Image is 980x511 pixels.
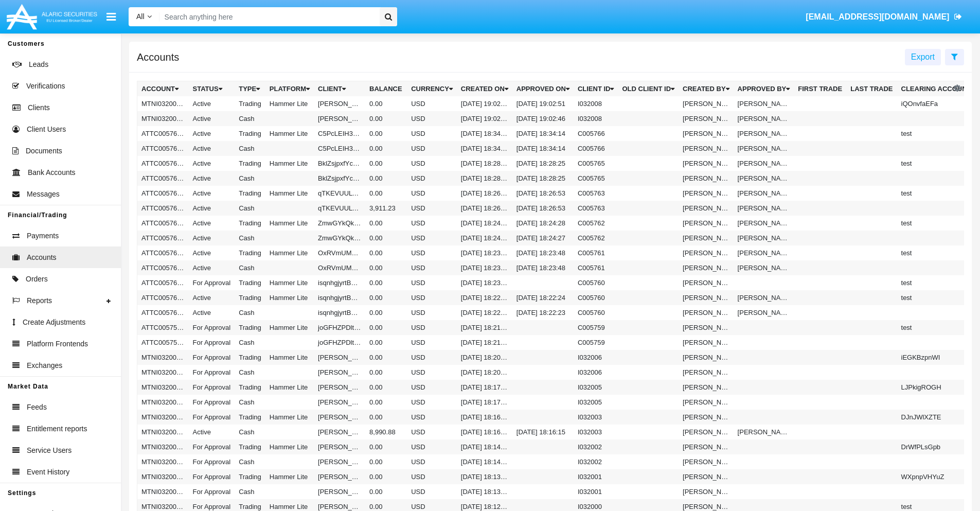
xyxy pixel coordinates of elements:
td: C005760 [574,275,618,290]
td: ATTC005762A1 [137,216,189,231]
td: [PERSON_NAME] [734,201,794,216]
td: For Approval [189,395,235,410]
th: Last Trade [846,81,897,97]
td: C005759 [574,335,618,350]
td: USD [407,201,457,216]
td: 0.00 [365,410,407,425]
td: USD [407,380,457,395]
span: Bank Accounts [28,167,76,178]
td: [PERSON_NAME] [679,186,734,201]
td: Active [189,231,235,245]
td: [DATE] 18:28:25 [512,156,574,171]
td: [PERSON_NAME] [734,141,794,156]
td: OxRVmUMMuCBEmxw [314,245,365,260]
td: [PERSON_NAME] [734,216,794,231]
td: BklZsjpxfYcqUZp [314,156,365,171]
th: Old Client Id [618,81,679,97]
td: [PERSON_NAME] [679,231,734,245]
td: Hammer Lite [265,156,314,171]
td: For Approval [189,380,235,395]
td: 0.00 [365,290,407,305]
td: C5PcLEIH3wdlof0 [314,141,365,156]
th: Client Id [574,81,618,97]
td: C005761 [574,260,618,275]
td: [PERSON_NAME] [679,245,734,260]
td: Cash [235,201,265,216]
span: Feeds [27,402,47,413]
td: [PERSON_NAME] [679,111,734,126]
td: Trading [235,186,265,201]
td: 0.00 [365,141,407,156]
span: Clients [28,102,50,113]
td: 0.00 [365,320,407,335]
th: Approved On [512,81,574,97]
h5: Accounts [137,53,179,61]
td: MTNI032006A1 [137,350,189,365]
span: Documents [26,146,62,156]
td: ATTC005759AC1 [137,335,189,350]
td: [DATE] 18:21:45 [457,335,512,350]
input: Search [159,7,376,26]
td: [DATE] 18:24:27 [512,231,574,245]
td: USD [407,365,457,380]
td: [PERSON_NAME] [734,171,794,186]
td: 0.00 [365,216,407,231]
td: USD [407,245,457,260]
td: C005763 [574,186,618,201]
td: Trading [235,96,265,111]
td: For Approval [189,410,235,425]
td: C005761 [574,245,618,260]
td: C005759 [574,320,618,335]
td: [DATE] 18:22:16 [457,305,512,320]
span: All [136,12,145,21]
td: 3,911.23 [365,201,407,216]
td: [PERSON_NAME] [679,216,734,231]
td: Active [189,111,235,126]
th: Status [189,81,235,97]
td: isqnhgjyrtBOFES [314,275,365,290]
a: All [129,11,159,22]
td: Trading [235,320,265,335]
td: ATTC005766AC1 [137,141,189,156]
td: ATTC005765A1 [137,156,189,171]
td: USD [407,171,457,186]
td: C005766 [574,141,618,156]
td: Active [189,260,235,275]
th: Account [137,81,189,97]
td: Cash [235,171,265,186]
th: Client [314,81,365,97]
td: USD [407,395,457,410]
td: [PERSON_NAME] [679,305,734,320]
td: ATTC005765AC1 [137,171,189,186]
td: [DATE] 19:02:40 [457,96,512,111]
td: C005760 [574,290,618,305]
td: Active [189,186,235,201]
td: C5PcLEIH3wdlof0 [314,126,365,141]
td: ATTC005763AC1 [137,201,189,216]
td: Hammer Lite [265,410,314,425]
td: [PERSON_NAME] [679,350,734,365]
td: 0.00 [365,305,407,320]
td: [PERSON_NAME] [679,320,734,335]
td: For Approval [189,335,235,350]
span: Platform Frontends [27,339,88,349]
td: MTNI032008A1 [137,96,189,111]
td: [PERSON_NAME] [679,275,734,290]
td: Hammer Lite [265,350,314,365]
td: USD [407,231,457,245]
span: Entitlement reports [27,424,87,434]
td: ATTC005763A1 [137,186,189,201]
td: [DATE] 18:17:44 [457,395,512,410]
span: Accounts [27,252,57,263]
td: [DATE] 19:02:46 [512,111,574,126]
td: [DATE] 18:20:27 [457,365,512,380]
td: Cash [235,425,265,439]
td: Cash [235,111,265,126]
td: [DATE] 18:16:11 [457,425,512,439]
td: [DATE] 18:28:17 [457,156,512,171]
td: Cash [235,231,265,245]
td: [PERSON_NAME] [734,245,794,260]
a: [EMAIL_ADDRESS][DOMAIN_NAME] [801,3,967,31]
td: Hammer Lite [265,380,314,395]
td: [DATE] 18:23:15 [457,245,512,260]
